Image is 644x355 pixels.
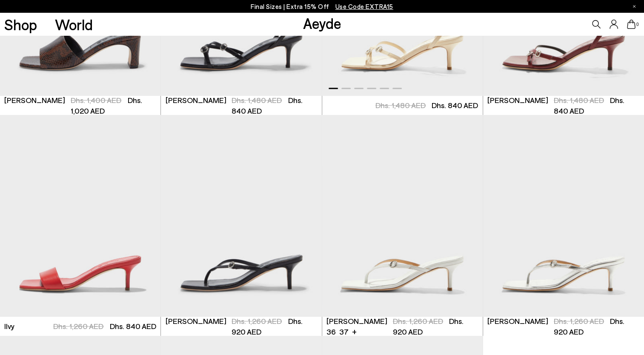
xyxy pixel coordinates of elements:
img: Leigh Leather Toe-Post Sandals [322,115,483,317]
a: Dhs. 1,480 AED Dhs. 840 AED [322,96,483,115]
a: 0 [627,20,635,29]
span: [PERSON_NAME] [487,95,548,106]
span: Ilvy [4,321,14,332]
span: [PERSON_NAME] [166,95,226,106]
span: Navigate to /collections/ss25-final-sizes [335,3,393,10]
a: [PERSON_NAME] Dhs. 1,480 AED Dhs. 840 AED [161,96,321,115]
div: 1 / 6 [322,115,483,317]
span: [PERSON_NAME] [166,316,226,326]
a: [PERSON_NAME] Dhs. 1,480 AED Dhs. 840 AED [483,96,644,115]
span: Dhs. 840 AED [432,100,478,110]
span: Dhs. 1,480 AED [554,95,604,105]
span: Dhs. 1,260 AED [554,316,604,326]
a: Aeyde [303,14,341,32]
a: Shop [4,17,37,32]
div: 2 / 6 [483,115,643,317]
ul: variant [326,326,347,337]
span: [PERSON_NAME] [4,95,65,106]
img: Leigh Leather Toe-Post Sandals [483,115,643,317]
span: Dhs. 1,260 AED [393,316,443,326]
a: World [55,17,93,32]
p: Final Sizes | Extra 15% Off [251,1,393,12]
span: Dhs. 1,260 AED [53,321,103,331]
li: 37 [339,326,349,337]
li: + [352,326,357,337]
span: Dhs. 1,480 AED [232,95,282,105]
a: [PERSON_NAME] Dhs. 1,260 AED Dhs. 920 AED [161,317,321,336]
span: 0 [635,22,640,27]
a: [PERSON_NAME] 36 37 + Dhs. 1,260 AED Dhs. 920 AED [322,317,483,336]
img: Leigh Leather Toe-Post Sandals [161,115,321,317]
li: 36 [326,326,336,337]
a: 6 / 6 1 / 6 2 / 6 3 / 6 4 / 6 5 / 6 6 / 6 1 / 6 Next slide Previous slide [322,115,483,317]
span: [PERSON_NAME] [326,316,387,326]
span: Dhs. 1,480 AED [375,100,426,110]
span: Dhs. 840 AED [110,321,156,331]
a: [PERSON_NAME] Dhs. 1,260 AED Dhs. 920 AED [483,317,644,336]
span: Dhs. 1,260 AED [232,316,282,326]
span: [PERSON_NAME] [487,316,548,326]
span: Dhs. 1,400 AED [71,95,121,105]
img: Leigh Leather Toe-Post Sandals [483,115,644,317]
